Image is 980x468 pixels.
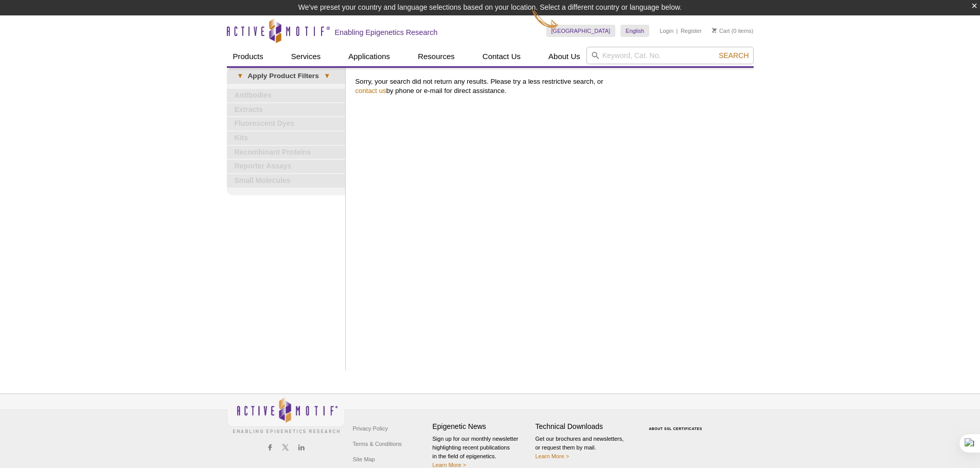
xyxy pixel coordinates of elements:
h4: Epigenetic News [433,422,530,431]
a: Terms & Conditions [350,436,404,452]
a: Fluorescent Dyes [227,117,345,130]
span: Search [719,51,749,60]
a: Login [660,27,673,34]
a: Cart [712,27,730,34]
a: Kits [227,132,345,145]
a: ABOUT SSL CERTIFICATES [649,427,702,430]
a: Learn More > [433,462,467,468]
a: Applications [342,47,396,66]
a: Privacy Policy [350,421,390,436]
li: (0 items) [712,25,754,37]
a: ▾Apply Product Filters▾ [227,68,345,84]
button: Search [716,51,752,60]
a: Products [227,47,270,66]
a: Extracts [227,103,345,117]
li: | [676,25,678,37]
a: Small Molecules [227,174,345,188]
a: About Us [542,47,586,66]
img: Active Motif, [227,394,345,436]
a: Reporter Assays [227,160,345,173]
h4: Technical Downloads [536,422,633,431]
a: contact us [355,87,386,95]
p: Sorry, your search did not return any results. Please try a less restrictive search, or by phone ... [355,77,749,96]
input: Keyword, Cat. No. [586,47,754,64]
img: Change Here [531,8,559,32]
a: Register [681,27,702,34]
span: ▾ [319,71,335,81]
p: Get our brochures and newsletters, or request them by mail. [536,435,633,461]
a: Contact Us [476,47,527,66]
a: Site Map [350,452,378,467]
img: Your Cart [712,28,717,33]
a: English [620,25,649,37]
a: Recombinant Proteins [227,146,345,159]
a: Services [285,47,327,66]
span: ▾ [232,71,248,81]
h2: Enabling Epigenetics Research [335,28,438,37]
a: [GEOGRAPHIC_DATA] [546,25,616,37]
table: Click to Verify - This site chose Symantec SSL for secure e-commerce and confidential communicati... [638,412,716,435]
a: Antibodies [227,89,345,102]
a: Learn More > [536,453,569,459]
a: Resources [412,47,461,66]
